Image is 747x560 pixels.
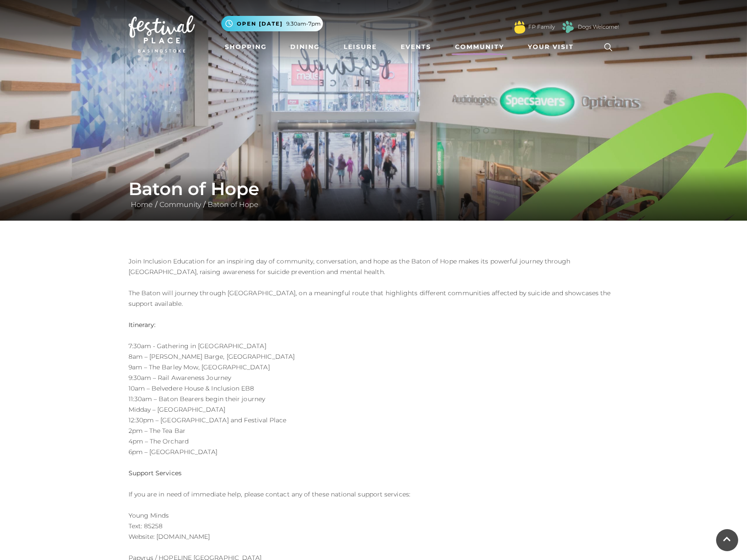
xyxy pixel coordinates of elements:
span: Open [DATE] [237,20,283,28]
a: Home [129,200,155,209]
span: Your Visit [528,42,574,52]
strong: Support Services [129,469,182,477]
img: Festival Place Logo [129,15,195,53]
a: Dining [287,39,323,55]
a: Shopping [221,39,270,55]
a: FP Family [528,23,555,31]
a: Community [157,200,203,209]
h1: Baton of Hope [129,178,619,199]
a: Community [451,39,508,55]
strong: Itinerary: [129,321,156,329]
a: Dogs Welcome! [578,23,619,31]
a: Leisure [340,39,380,55]
button: Open [DATE] 9.30am-7pm [221,16,323,31]
div: / / [122,178,626,210]
a: Events [397,39,435,55]
span: 9.30am-7pm [286,20,321,28]
a: Your Visit [524,39,582,55]
a: Baton of Hope [205,200,261,209]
